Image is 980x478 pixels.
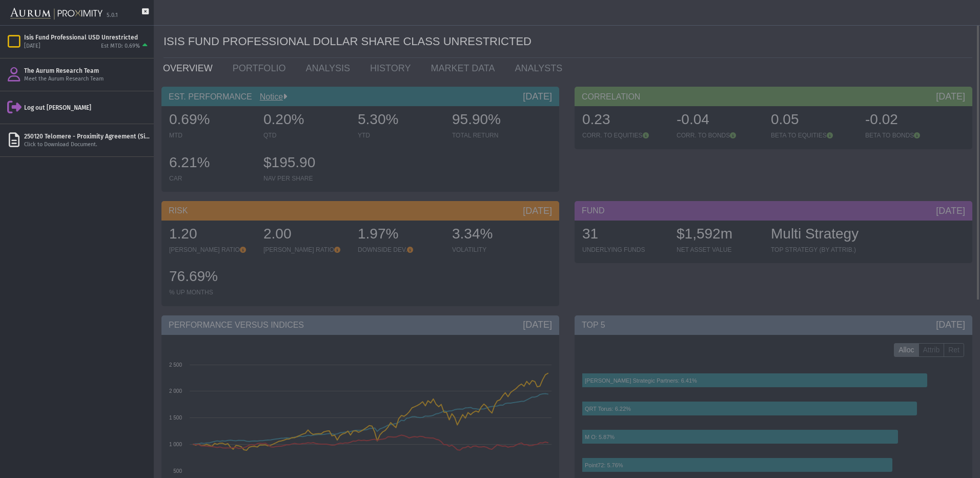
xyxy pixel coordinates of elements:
div: [DATE] [936,318,965,331]
div: 31 [582,224,666,246]
text: 500 [173,468,182,474]
div: RISK [161,201,559,221]
div: [DATE] [936,90,965,103]
div: Click to Download Document. [24,141,150,149]
span: 0.69% [169,111,210,127]
div: 76.69% [169,267,253,288]
div: TOP 5 [575,315,972,335]
div: [DATE] [523,318,552,331]
div: CORR. TO BONDS [677,131,761,140]
a: PORTFOLIO [225,58,298,78]
text: [PERSON_NAME] Strategic Partners: 6.41% [585,377,697,384]
div: DOWNSIDE DEV. [358,246,442,254]
div: EST. PERFORMANCE [161,87,559,106]
div: YTD [358,131,442,140]
div: -0.04 [677,110,761,131]
a: MARKET DATA [423,58,507,78]
div: 1.97% [358,224,442,246]
label: Ret [944,343,964,357]
div: [PERSON_NAME] RATIO [169,246,253,254]
a: HISTORY [362,58,423,78]
a: ANALYSIS [298,58,362,78]
text: 1 500 [169,415,182,421]
div: 6.21% [169,153,253,174]
text: M O: 5.87% [585,434,615,440]
div: 1.20 [169,224,253,246]
text: QRT Torus: 6.22% [585,406,631,412]
div: 3.34% [452,224,536,246]
label: Attrib [918,343,945,357]
a: OVERVIEW [155,58,225,78]
div: Log out [PERSON_NAME] [24,104,150,112]
div: ISIS FUND PROFESSIONAL DOLLAR SHARE CLASS UNRESTRICTED [164,26,972,58]
img: Aurum-Proximity%20white.svg [10,3,103,25]
div: -0.02 [865,110,949,131]
div: The Aurum Research Team [24,67,150,75]
text: 2 000 [169,388,182,394]
div: 5.30% [358,110,442,131]
div: BETA TO BONDS [865,131,949,140]
div: [DATE] [523,205,552,217]
div: [DATE] [24,43,40,50]
a: Notice [252,92,283,101]
div: CORRELATION [575,87,972,106]
div: [DATE] [936,205,965,217]
div: [DATE] [523,90,552,103]
div: Meet the Aurum Research Team [24,75,150,83]
div: $195.90 [263,153,348,174]
span: 0.20% [263,111,304,127]
div: 2.00 [263,224,348,246]
div: FUND [575,201,972,221]
div: CORR. TO EQUITIES [582,131,666,140]
div: TOTAL RETURN [452,131,536,140]
div: QTD [263,131,348,140]
div: PERFORMANCE VERSUS INDICES [161,315,559,335]
label: Alloc [894,343,918,357]
div: [PERSON_NAME] RATIO [263,246,348,254]
div: NET ASSET VALUE [677,246,761,254]
div: Multi Strategy [771,224,859,246]
text: Point72: 5.76% [585,462,623,468]
div: CAR [169,174,253,183]
div: Notice [252,91,287,103]
div: TOP STRATEGY (BY ATTRIB.) [771,246,859,254]
div: UNDERLYING FUNDS [582,246,666,254]
div: MTD [169,131,253,140]
div: VOLATILITY [452,246,536,254]
text: 2 500 [169,362,182,368]
div: % UP MONTHS [169,288,253,296]
a: ANALYSTS [507,58,575,78]
div: $1,592m [677,224,761,246]
div: Isis Fund Professional USD Unrestricted [24,33,150,42]
div: 95.90% [452,110,536,131]
text: 1 000 [169,442,182,447]
div: 5.0.1 [107,12,118,19]
span: 0.23 [582,111,610,127]
div: NAV PER SHARE [263,174,348,183]
div: BETA TO EQUITIES [771,131,855,140]
div: 0.05 [771,110,855,131]
div: Est MTD: 0.69% [101,43,140,50]
div: 250120 Telomere - Proximity Agreement (Signed).pdf [24,132,150,141]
